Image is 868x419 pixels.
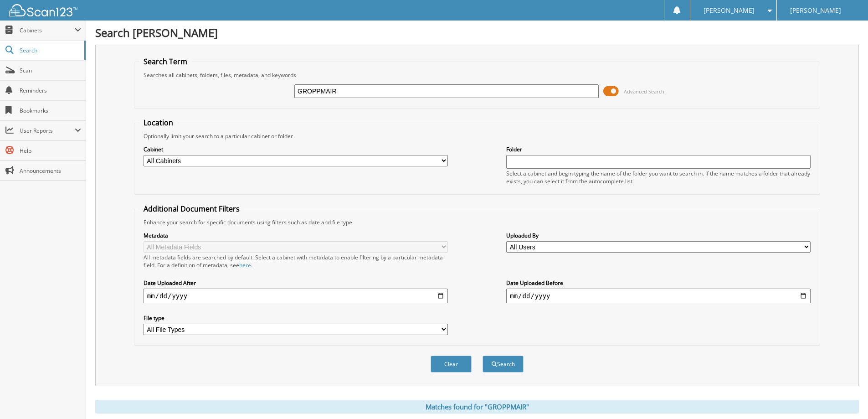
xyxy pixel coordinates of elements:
[506,170,811,185] div: Select a cabinet and begin typing the name of the folder you want to search in. If the name match...
[139,204,244,214] legend: Additional Document Filters
[790,8,841,13] span: [PERSON_NAME]
[139,118,178,128] legend: Location
[139,218,815,226] div: Enhance your search for specific documents using filters such as date and file type.
[144,289,448,303] input: start
[624,88,664,95] span: Advanced Search
[506,279,811,287] label: Date Uploaded Before
[20,107,81,114] span: Bookmarks
[144,279,448,287] label: Date Uploaded After
[139,71,815,79] div: Searches all cabinets, folders, files, metadata, and keywords
[144,314,448,322] label: File type
[239,261,251,269] a: here
[506,145,811,153] label: Folder
[95,25,859,40] h1: Search [PERSON_NAME]
[139,132,815,140] div: Optionally limit your search to a particular cabinet or folder
[20,67,81,74] span: Scan
[483,356,524,372] button: Search
[20,127,75,134] span: User Reports
[20,147,81,155] span: Help
[506,289,811,303] input: end
[506,232,811,239] label: Uploaded By
[20,47,80,54] span: Search
[139,57,192,67] legend: Search Term
[20,87,81,94] span: Reminders
[144,253,448,269] div: All metadata fields are searched by default. Select a cabinet with metadata to enable filtering b...
[144,232,448,239] label: Metadata
[9,4,77,16] img: scan123-logo-white.svg
[95,400,859,414] div: Matches found for "GROPPMAIR"
[431,356,472,372] button: Clear
[144,145,448,153] label: Cabinet
[20,26,75,34] span: Cabinets
[20,167,81,175] span: Announcements
[704,8,755,13] span: [PERSON_NAME]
